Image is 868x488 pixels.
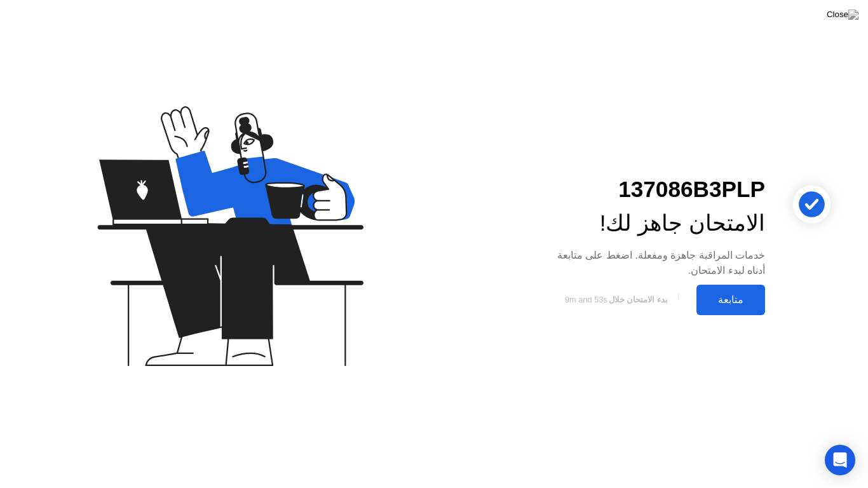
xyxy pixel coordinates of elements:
div: 137086B3PLP [541,173,765,207]
div: متابعة [700,294,761,306]
div: خدمات المراقبة جاهزة ومفعلة. اضغط على متابعة أدناه لبدء الامتحان. [541,248,765,278]
button: بدء الامتحان خلال9m and 53s [541,288,690,312]
button: متابعة [696,285,765,315]
span: 9m and 53s [565,295,607,304]
div: Open Intercom Messenger [825,445,855,475]
img: Close [827,10,858,20]
div: الامتحان جاهز لك! [541,207,765,240]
